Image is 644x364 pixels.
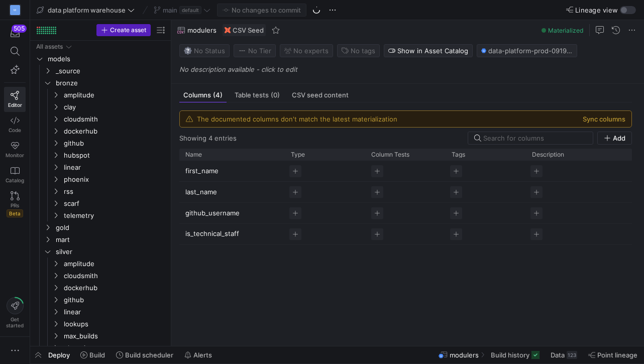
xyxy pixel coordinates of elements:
[238,47,246,55] img: No tier
[56,246,165,258] span: silver
[34,233,167,246] div: Press SPACE to select this row.
[34,246,167,258] div: Press SPACE to select this row.
[4,137,26,162] a: Monitor
[64,270,165,282] span: cloudsmith
[34,4,137,17] button: data platform warehouse
[452,151,465,158] span: Tags
[292,92,349,98] span: CSV seed content
[64,210,165,221] span: telemetry
[56,77,165,89] span: bronze
[64,174,165,185] span: phoenix
[548,27,583,34] span: Materialized
[48,6,126,14] span: data platform warehouse
[4,162,26,187] a: Catalog
[64,162,165,173] span: linear
[488,47,573,55] span: data-platform-prod-09192c4 / data_platform_warehouse_prod / modulers
[34,53,167,65] div: Press SPACE to select this row.
[337,44,380,57] button: No tags
[233,26,264,34] span: CSV Seed
[384,44,473,57] button: Show in Asset Catalog
[64,89,165,101] span: amplitude
[34,342,167,354] div: Press SPACE to select this row.
[491,351,529,359] span: Build history
[532,151,564,158] span: Description
[64,342,165,354] span: phoenix
[597,351,637,359] span: Point lineage
[213,92,223,98] span: (4)
[184,47,225,55] span: No Status
[397,47,468,55] span: Show in Asset Catalog
[271,92,280,98] span: (0)
[34,125,167,137] div: Press SPACE to select this row.
[34,282,167,294] div: Press SPACE to select this row.
[34,197,167,209] div: Press SPACE to select this row.
[486,346,544,363] button: Build history
[4,187,26,221] a: PRsBeta
[351,47,375,55] span: No tags
[6,316,24,328] span: Get started
[12,25,27,33] div: 505
[4,2,26,19] a: M
[34,113,167,125] div: Press SPACE to select this row.
[34,318,167,330] div: Press SPACE to select this row.
[112,346,178,363] button: Build scheduler
[125,351,173,359] span: Build scheduler
[597,132,632,145] button: Add
[238,47,271,55] span: No Tier
[613,134,625,142] span: Add
[11,202,19,208] span: PRs
[6,152,24,158] span: Monitor
[179,134,237,142] div: Showing 4 entries
[64,294,165,306] span: github
[34,173,167,185] div: Press SPACE to select this row.
[551,351,565,359] span: Data
[48,351,70,359] span: Deploy
[34,306,167,318] div: Press SPACE to select this row.
[64,101,165,113] span: clay
[6,177,24,183] span: Catalog
[64,150,165,161] span: hubspot
[34,65,167,77] div: Press SPACE to select this row.
[185,151,202,158] span: Name
[225,27,231,33] img: undefined
[179,182,632,203] div: Press SPACE to select this row.
[64,306,165,318] span: linear
[234,44,276,57] button: No tierNo Tier
[483,134,587,142] input: Search for columns
[64,318,165,330] span: lookups
[110,27,146,34] span: Create asset
[179,203,632,224] div: Press SPACE to select this row.
[197,115,397,123] div: The documented columns don't match the latest materialization
[64,113,165,125] span: cloudsmith
[64,138,165,149] span: github
[185,224,279,244] p: is_technical_staff
[185,161,279,181] p: first_name
[56,65,165,77] span: _source
[4,293,26,332] button: Getstarted
[34,89,167,101] div: Press SPACE to select this row.
[183,92,223,98] span: Columns
[4,24,26,42] button: 505
[64,282,165,294] span: dockerhub
[9,127,21,133] span: Code
[187,26,217,34] span: modulers
[34,41,167,53] div: Press SPACE to select this row.
[8,102,22,108] span: Editor
[4,87,26,112] a: Editor
[179,161,632,182] div: Press SPACE to select this row.
[34,77,167,89] div: Press SPACE to select this row.
[34,330,167,342] div: Press SPACE to select this row.
[76,346,110,363] button: Build
[193,351,212,359] span: Alerts
[567,351,577,359] div: 123
[64,330,165,342] span: max_builds
[89,351,105,359] span: Build
[34,221,167,233] div: Press SPACE to select this row.
[180,346,217,363] button: Alerts
[280,44,333,57] button: No experts
[179,44,230,57] button: No statusNo Status
[34,161,167,173] div: Press SPACE to select this row.
[34,209,167,221] div: Press SPACE to select this row.
[584,346,642,363] button: Point lineage
[96,24,151,36] button: Create asset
